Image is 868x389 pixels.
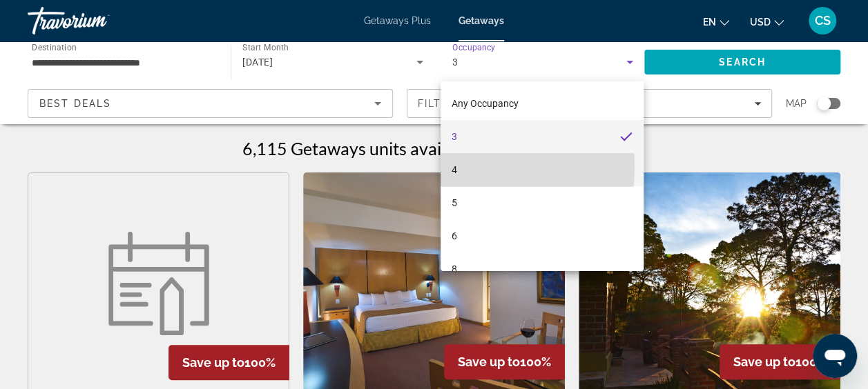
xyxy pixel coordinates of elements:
[452,128,457,145] span: 3
[452,161,457,178] span: 4
[452,194,457,211] span: 5
[452,98,519,109] span: Any Occupancy
[813,334,857,378] iframe: Button to launch messaging window
[452,261,457,277] span: 8
[452,228,457,244] span: 6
